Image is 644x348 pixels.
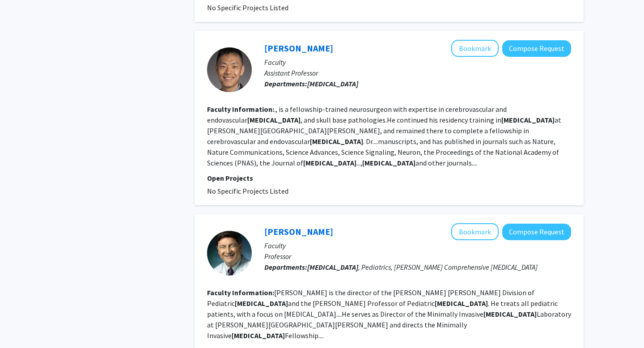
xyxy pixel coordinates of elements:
[501,115,555,124] b: [MEDICAL_DATA]
[502,40,571,57] button: Compose Request to Risheng Xu
[264,251,571,262] p: Professor
[307,263,538,272] span: , Pediatrics, [PERSON_NAME] Comprehensive [MEDICAL_DATA]
[207,3,288,12] span: No Specific Projects Listed
[451,223,499,240] button: Add Alan Cohen to Bookmarks
[207,105,561,167] fg-read-more: ., is a fellowship-trained neurosurgeon with expertise in cerebrovascular and endovascular , and ...
[310,137,363,146] b: [MEDICAL_DATA]
[362,158,415,167] b: [MEDICAL_DATA]
[502,224,571,240] button: Compose Request to Alan Cohen
[207,105,274,114] b: Faculty Information:
[264,240,571,251] p: Faculty
[307,79,358,88] b: [MEDICAL_DATA]
[264,57,571,68] p: Faculty
[207,173,571,183] p: Open Projects
[232,331,285,340] b: [MEDICAL_DATA]
[207,288,274,297] b: Faculty Information:
[483,310,537,318] b: [MEDICAL_DATA]
[207,288,571,340] fg-read-more: [PERSON_NAME] is the director of the [PERSON_NAME] [PERSON_NAME] Division of Pediatric and the [P...
[264,79,307,88] b: Departments:
[207,187,288,195] span: No Specific Projects Listed
[235,299,288,308] b: [MEDICAL_DATA]
[264,42,333,54] a: [PERSON_NAME]
[435,299,488,308] b: [MEDICAL_DATA]
[264,68,571,78] p: Assistant Professor
[264,226,333,237] a: [PERSON_NAME]
[7,308,38,341] iframe: Chat
[307,263,358,272] b: [MEDICAL_DATA]
[303,158,356,167] b: [MEDICAL_DATA]
[451,40,499,57] button: Add Risheng Xu to Bookmarks
[247,115,301,124] b: [MEDICAL_DATA]
[264,263,307,272] b: Departments:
